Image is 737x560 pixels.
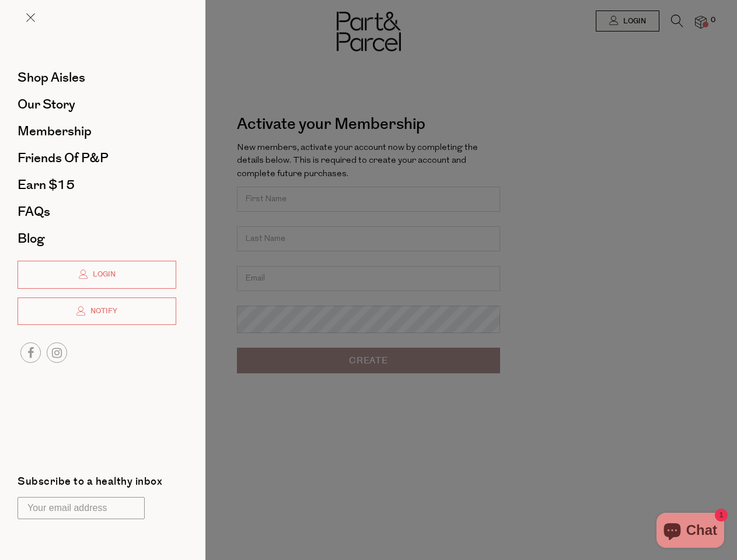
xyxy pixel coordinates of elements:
[18,297,176,325] a: Notify
[18,178,176,191] a: Earn $15
[18,122,92,141] span: Membership
[18,232,176,245] a: Blog
[18,152,176,164] a: Friends of P&P
[18,176,75,194] span: Earn $15
[88,306,117,316] span: Notify
[18,261,176,289] a: Login
[18,95,75,114] span: Our Story
[18,205,176,218] a: FAQs
[18,229,44,248] span: Blog
[18,98,176,111] a: Our Story
[18,202,50,221] span: FAQs
[18,149,109,167] span: Friends of P&P
[18,71,176,84] a: Shop Aisles
[18,68,85,87] span: Shop Aisles
[18,497,145,519] input: Your email address
[90,269,116,279] span: Login
[18,125,176,138] a: Membership
[653,513,728,551] inbox-online-store-chat: Shopify online store chat
[18,477,162,491] label: Subscribe to a healthy inbox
